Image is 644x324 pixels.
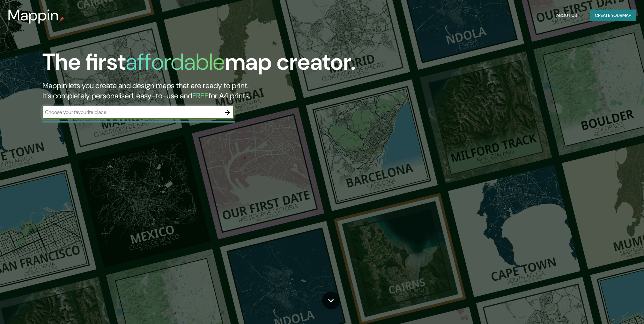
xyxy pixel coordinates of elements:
h1: affordable [126,47,225,77]
h1: The first map creator. [42,49,356,81]
img: mappin-pin [59,17,64,22]
input: Choose your favourite place [42,109,221,116]
button: Create yourmap [590,10,636,21]
h2: Mappin lets you create and design maps that are ready to print. It's completely personalised, eas... [42,81,365,101]
button: About Us [554,10,580,21]
h3: Mappin [8,6,59,24]
h5: FREE [192,91,209,101]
